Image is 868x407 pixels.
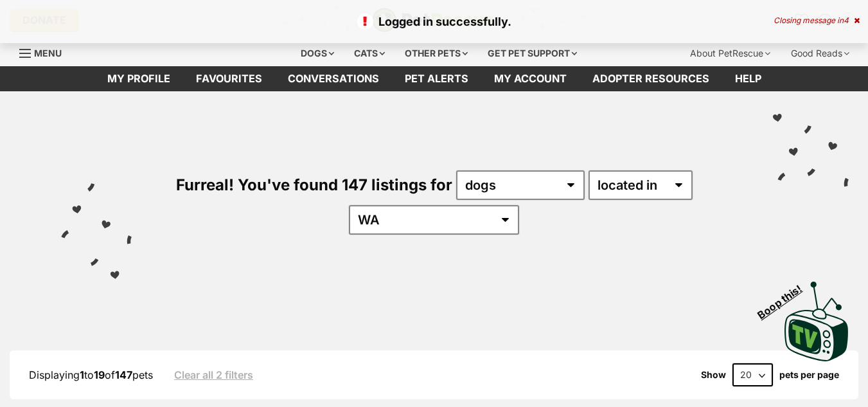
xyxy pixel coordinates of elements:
[784,270,849,364] a: Boop this!
[292,41,343,66] div: Dogs
[722,66,774,91] a: Help
[34,48,62,59] span: Menu
[174,369,253,381] a: Clear all 2 filters
[94,66,183,91] a: My profile
[80,368,84,381] strong: 1
[176,176,452,194] span: Furreal! You've found 147 listings for
[94,368,105,381] strong: 19
[844,15,849,25] span: 4
[782,41,858,66] div: Good Reads
[396,41,477,66] div: Other pets
[479,41,586,66] div: Get pet support
[784,282,849,361] img: PetRescue TV logo
[13,13,855,30] p: Logged in successfully.
[19,41,71,64] a: Menu
[580,66,722,91] a: Adopter resources
[681,41,779,66] div: About PetRescue
[345,41,394,66] div: Cats
[481,66,580,91] a: My account
[774,16,860,25] div: Closing message in
[29,368,153,381] span: Displaying to of pets
[115,368,132,381] strong: 147
[779,370,839,380] label: pets per page
[183,66,275,91] a: Favourites
[701,370,726,380] span: Show
[756,275,815,321] span: Boop this!
[392,66,481,91] a: Pet alerts
[275,66,392,91] a: conversations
